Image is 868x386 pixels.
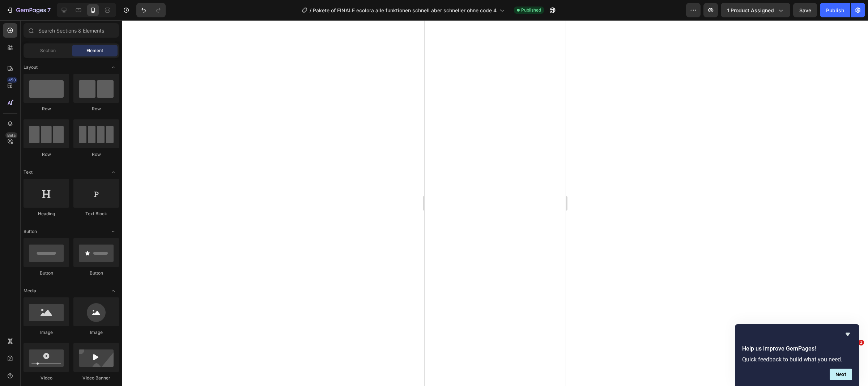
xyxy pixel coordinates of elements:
[7,77,17,83] div: 450
[73,106,119,112] div: Row
[727,7,774,14] span: 1 product assigned
[24,106,69,112] div: Row
[107,285,119,297] span: Toggle open
[521,7,541,13] span: Published
[86,47,103,54] span: Element
[24,270,69,276] div: Button
[3,3,54,17] button: 7
[24,64,38,71] span: Layout
[73,151,119,158] div: Row
[742,356,852,363] p: Quick feedback to build what you need.
[24,151,69,158] div: Row
[73,375,119,381] div: Video Banner
[24,211,69,217] div: Heading
[24,228,37,235] span: Button
[721,3,790,17] button: 1 product assigned
[742,330,852,380] div: Help us improve GemPages!
[858,340,864,345] span: 1
[107,166,119,178] span: Toggle open
[830,369,852,380] button: Next question
[24,375,69,381] div: Video
[136,3,166,17] div: Undo/Redo
[843,330,852,339] button: Hide survey
[107,226,119,237] span: Toggle open
[793,3,817,17] button: Save
[24,329,69,336] div: Image
[826,7,844,14] div: Publish
[799,7,811,13] span: Save
[24,169,33,175] span: Text
[310,7,311,14] span: /
[40,47,56,54] span: Section
[24,23,119,38] input: Search Sections & Elements
[742,344,852,353] h2: Help us improve GemPages!
[24,288,36,294] span: Media
[5,132,17,138] div: Beta
[73,270,119,276] div: Button
[73,329,119,336] div: Image
[107,61,119,73] span: Toggle open
[47,6,51,14] p: 7
[425,20,566,386] iframe: Design area
[313,7,497,14] span: Pakete of FINALE ecolora alle funktionen schnell aber schneller ohne code 4
[820,3,850,17] button: Publish
[73,211,119,217] div: Text Block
